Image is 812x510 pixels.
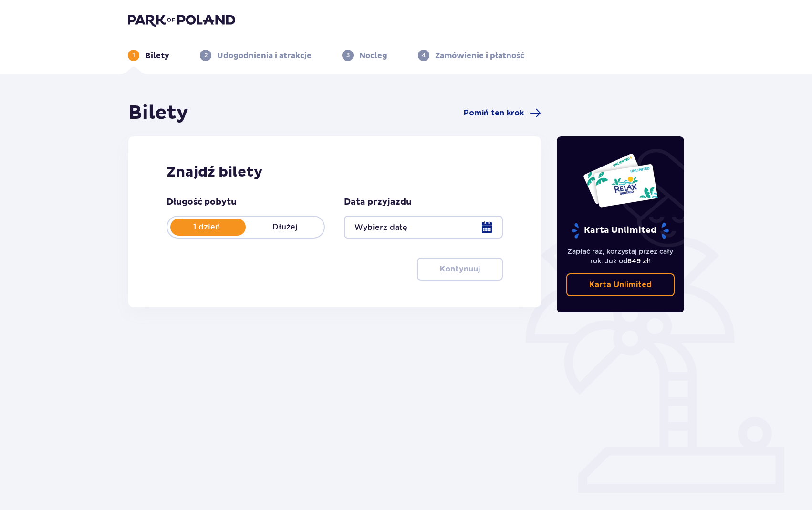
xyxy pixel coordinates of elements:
[204,51,208,60] p: 2
[422,51,426,60] p: 4
[417,258,503,281] button: Kontynuuj
[167,222,246,232] p: 1 dzień
[464,107,541,119] a: Pomiń ten krok
[217,51,312,61] p: Udogodnienia i atrakcje
[583,153,658,208] img: Dwie karty całoroczne do Suntago z napisem 'UNLIMITED RELAX', na białym tle z tropikalnymi liśćmi...
[200,50,312,61] div: 2Udogodnienia i atrakcje
[435,51,524,61] p: Zamówienie i płatność
[128,101,188,125] h1: Bilety
[440,264,480,274] p: Kontynuuj
[464,108,524,118] span: Pomiń ten krok
[566,247,675,266] p: Zapłać raz, korzystaj przez cały rok. Już od !
[167,163,503,181] h2: Znajdź bilety
[571,222,670,239] p: Karta Unlimited
[346,51,350,60] p: 3
[359,51,387,61] p: Nocleg
[344,197,412,208] p: Data przyjazdu
[589,280,652,290] p: Karta Unlimited
[145,51,169,61] p: Bilety
[418,50,524,61] div: 4Zamówienie i płatność
[128,50,169,61] div: 1Bilety
[566,273,675,296] a: Karta Unlimited
[627,257,649,265] span: 649 zł
[133,51,135,60] p: 1
[342,50,387,61] div: 3Nocleg
[167,197,237,208] p: Długość pobytu
[128,13,235,27] img: Park of Poland logo
[246,222,324,232] p: Dłużej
